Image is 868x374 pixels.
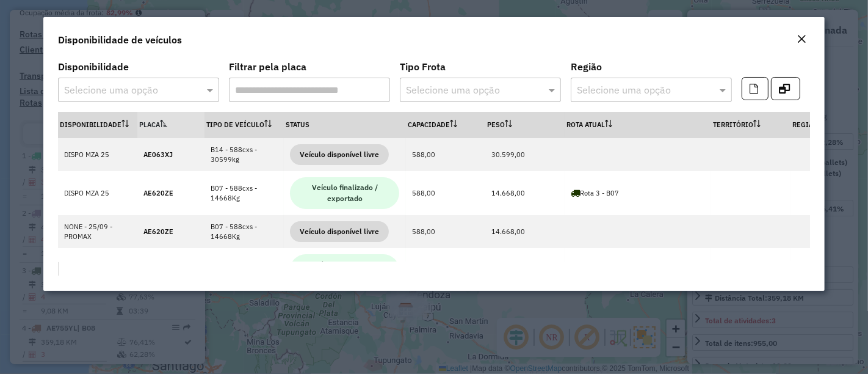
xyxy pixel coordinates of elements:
td: DISPO MZA 25 [58,138,137,171]
td: 588,00 [406,215,485,248]
label: Filtrar pela placa [229,59,306,74]
td: 588,00 [406,248,485,292]
td: DISPO MZA 25 [58,248,137,292]
th: Território [711,112,790,138]
td: 13.207,00 [485,248,565,292]
th: Capacidade [406,112,485,138]
label: Tipo Frota [400,59,446,74]
strong: AE620ZE [143,227,173,236]
h4: Disponibilidade de veículos [58,32,182,47]
label: Disponibilidade [58,59,129,74]
td: 14.668,00 [485,171,565,215]
button: Close [793,32,810,48]
th: Rota Atual [565,112,711,138]
td: 30.599,00 [485,138,565,171]
label: Região [571,59,602,74]
td: NONE - 25/09 - PROMAX [58,215,137,248]
td: DISPO MZA 25 [58,171,137,215]
strong: AE063XJ [143,150,173,159]
span: Veículo disponível livre [290,221,389,242]
div: Rota 3 - B07 [571,188,704,199]
th: Status [284,112,406,138]
td: 588,00 [406,138,485,171]
td: 14.668,00 [485,215,565,248]
span: Veículo finalizado / exportado [290,177,399,209]
strong: AE620ZE [143,189,173,197]
span: Veículo disponível livre [290,144,389,165]
th: Placa [137,112,204,138]
th: Tipo de veículo [204,112,284,138]
td: 588,00 [406,171,485,215]
th: Disponibilidade [58,112,137,138]
td: B07 - 588cxs - 14668Kg [204,215,284,248]
td: B07 - 588cxs - 14668Kg [204,171,284,215]
td: B14 - 588cxs - 30599kg [204,138,284,171]
td: B08 - 588cxs - 13207Kg [204,248,284,292]
th: Peso [485,112,565,138]
span: Veículo finalizado / exportado [290,254,399,286]
em: Fechar [797,34,806,44]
